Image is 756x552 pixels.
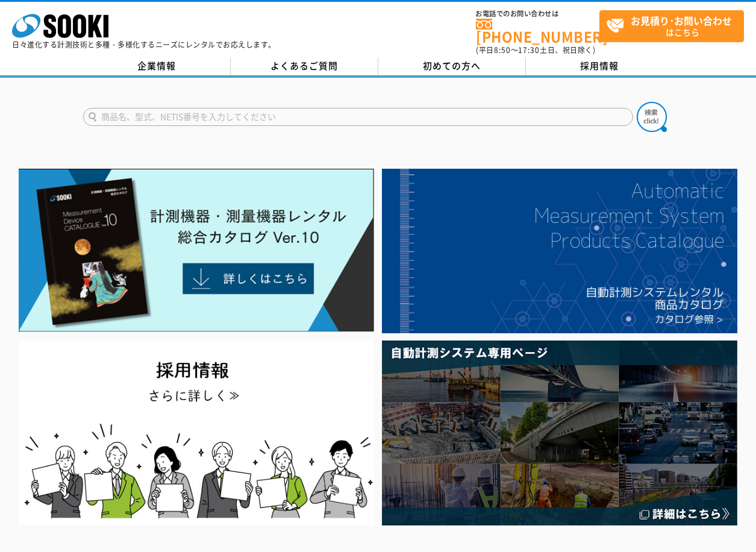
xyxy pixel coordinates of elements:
p: 日々進化する計測技術と多種・多様化するニーズにレンタルでお応えします。 [12,41,276,48]
a: 企業情報 [83,57,231,75]
a: お見積り･お問い合わせはこちら [599,10,744,42]
span: (平日 ～ 土日、祝日除く) [476,45,595,55]
a: [PHONE_NUMBER] [476,19,599,43]
input: 商品名、型式、NETIS番号を入力してください [83,108,633,126]
img: 自動計測システムカタログ [382,169,737,333]
strong: お見積り･お問い合わせ [631,13,732,28]
a: 採用情報 [526,57,673,75]
span: 17:30 [518,45,540,55]
span: 初めての方へ [423,59,481,72]
span: はこちら [606,11,743,41]
span: お電話でのお問い合わせは [476,10,599,17]
img: SOOKI recruit [19,340,374,525]
img: btn_search.png [637,102,667,132]
img: 自動計測システム専用ページ [382,340,737,525]
a: よくあるご質問 [231,57,378,75]
img: Catalog Ver10 [19,169,374,332]
a: 初めての方へ [378,57,526,75]
span: 8:50 [494,45,511,55]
